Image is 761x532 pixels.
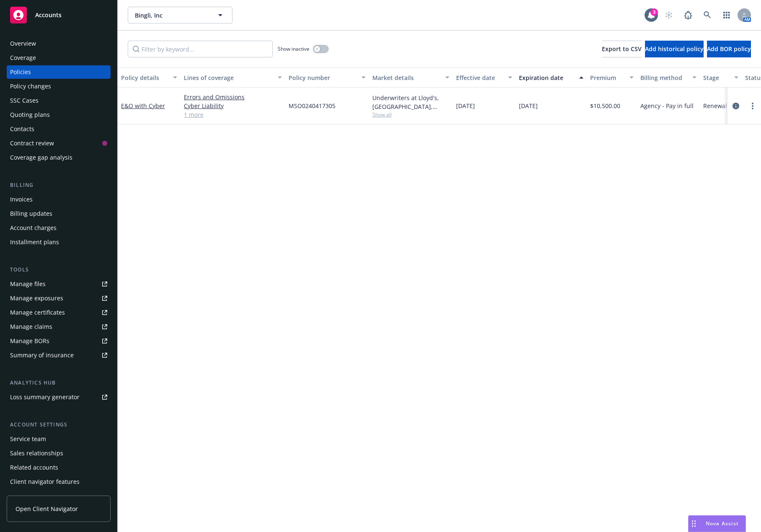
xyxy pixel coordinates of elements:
div: Billing updates [10,207,52,220]
a: Accounts [7,3,111,27]
div: Billing method [640,73,687,82]
button: Add BOR policy [707,41,751,57]
span: Add historical policy [645,45,704,53]
span: Accounts [35,12,62,18]
div: Manage BORs [10,334,49,348]
a: Manage claims [7,320,111,333]
div: Contract review [10,137,54,150]
button: Bingli, Inc [128,7,232,23]
a: Overview [7,37,111,50]
a: Manage BORs [7,334,111,348]
div: Underwriters at Lloyd's, [GEOGRAPHIC_DATA], [PERSON_NAME] of [GEOGRAPHIC_DATA], Limit [372,93,449,111]
button: Nova Assist [688,515,746,532]
div: Expiration date [519,73,574,82]
div: Installment plans [10,235,59,249]
a: SSC Cases [7,94,111,107]
div: Stage [703,73,729,82]
div: Account settings [7,421,111,429]
div: Billing [7,181,111,189]
div: Market details [372,73,440,82]
div: Overview [10,37,36,50]
a: Manage files [7,277,111,291]
button: Stage [700,67,742,88]
span: Export to CSV [602,45,642,53]
span: MSO0240417305 [289,101,335,110]
div: Account charges [10,221,57,235]
div: Policy changes [10,80,51,93]
div: Manage certificates [10,306,65,319]
span: Open Client Navigator [15,504,78,513]
div: Manage exposures [10,292,63,305]
a: Manage certificates [7,306,111,319]
span: [DATE] [456,101,475,110]
button: Premium [587,67,637,88]
div: Service team [10,432,46,446]
div: Contacts [10,122,34,136]
span: Add BOR policy [707,45,751,53]
a: 1 more [184,110,282,119]
a: Start snowing [660,7,677,23]
div: Drag to move [689,516,699,532]
a: Contract review [7,137,111,150]
span: Renewal [703,101,727,110]
a: Policy changes [7,80,111,93]
div: Related accounts [10,461,58,474]
input: Filter by keyword... [128,41,273,57]
a: Search [699,7,716,23]
a: circleInformation [731,101,741,111]
a: more [748,101,758,111]
a: Quoting plans [7,108,111,121]
div: Coverage gap analysis [10,151,72,164]
span: Show inactive [278,45,310,52]
div: Client navigator features [10,475,80,488]
a: Cyber Liability [184,101,282,110]
button: Market details [369,67,453,88]
div: Coverage [10,51,36,65]
button: Add historical policy [645,41,704,57]
a: Summary of insurance [7,349,111,362]
div: Loss summary generator [10,390,80,404]
div: Policies [10,65,31,79]
a: Switch app [718,7,735,23]
a: E&O with Cyber [121,102,165,110]
a: Policies [7,65,111,79]
div: Policy details [121,73,168,82]
a: Contacts [7,122,111,136]
a: Sales relationships [7,447,111,460]
a: Billing updates [7,207,111,220]
button: Expiration date [516,67,587,88]
a: Errors and Omissions [184,93,282,101]
button: Export to CSV [602,41,642,57]
div: Invoices [10,193,33,206]
button: Policy details [118,67,181,88]
a: Related accounts [7,461,111,474]
span: $10,500.00 [590,101,620,110]
div: Premium [590,73,624,82]
div: Quoting plans [10,108,50,121]
a: Coverage gap analysis [7,151,111,164]
div: Manage files [10,277,46,291]
a: Manage exposures [7,292,111,305]
div: 3 [650,8,658,16]
a: Service team [7,432,111,446]
a: Account charges [7,221,111,235]
div: SSC Cases [10,94,39,107]
div: Sales relationships [10,447,63,460]
a: Report a Bug [680,7,697,23]
a: Invoices [7,193,111,206]
a: Installment plans [7,235,111,249]
a: Client navigator features [7,475,111,488]
div: Lines of coverage [184,73,273,82]
button: Policy number [285,67,369,88]
div: Effective date [456,73,503,82]
div: Manage claims [10,320,52,333]
span: Bingli, Inc [135,11,207,20]
a: Coverage [7,51,111,65]
button: Lines of coverage [181,67,285,88]
div: Tools [7,266,111,274]
span: [DATE] [519,101,538,110]
a: Loss summary generator [7,390,111,404]
div: Analytics hub [7,379,111,387]
span: Nova Assist [706,520,739,527]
